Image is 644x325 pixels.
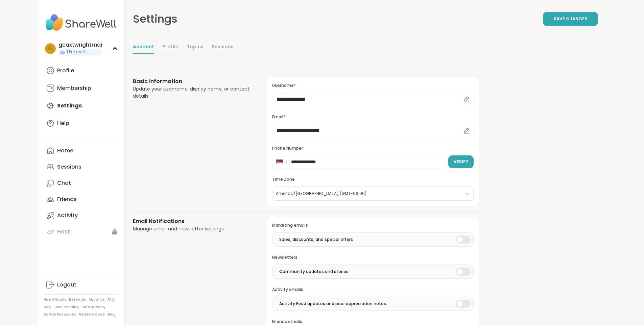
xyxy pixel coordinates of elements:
[57,163,81,171] div: Sessions
[272,83,473,89] h3: Username*
[272,177,473,182] h3: Time Zone
[58,41,102,49] div: gcaxtwrightmqi
[44,277,119,293] a: Logout
[108,312,116,317] a: Blog
[57,212,78,219] div: Activity
[57,67,74,74] div: Profile
[89,297,105,302] a: About Us
[133,41,154,54] a: Account
[44,207,119,224] a: Activity
[454,159,468,165] span: Verify
[54,305,79,309] a: Host Training
[44,297,66,302] a: How It Works
[48,44,53,53] span: g
[57,281,76,289] div: Logout
[133,85,251,100] div: Update your username, display name, or contact details
[57,84,91,92] div: Membership
[57,179,71,187] div: Chat
[81,305,105,309] a: Safety Policy
[212,41,234,54] a: Sessions
[133,225,251,232] div: Manage email and newsletter settings
[44,191,119,207] a: Friends
[279,269,349,275] span: Community updates and stories
[44,159,119,175] a: Sessions
[79,312,105,317] a: Redeem Code
[187,41,204,54] a: Topics
[67,49,88,55] span: 1 Pro credit
[44,312,76,317] a: Safety Resources
[44,11,119,34] img: ShareWell Nav Logo
[57,120,69,127] div: Help
[543,12,598,26] button: Save Changes
[44,62,119,79] a: Profile
[279,301,386,307] span: Activity Feed updates and peer appreciation notes
[448,155,474,168] button: Verify
[133,217,251,225] h3: Email Notifications
[133,77,251,85] h3: Basic Information
[272,114,473,120] h3: Email*
[162,41,178,54] a: Profile
[133,11,177,27] div: Settings
[44,175,119,191] a: Chat
[69,297,86,302] a: Referrals
[57,147,73,154] div: Home
[57,196,77,203] div: Friends
[44,224,119,240] a: Host
[272,223,473,228] h3: Marketing emails
[279,236,353,243] span: Sales, discounts, and special offers
[272,255,473,260] h3: Newsletters
[44,80,119,96] a: Membership
[44,115,119,131] a: Help
[57,228,70,235] div: Host
[272,319,473,325] h3: Friends emails
[44,305,52,309] a: Help
[272,287,473,293] h3: Activity emails
[272,146,473,151] h3: Phone Number
[44,143,119,159] a: Home
[554,16,587,22] span: Save Changes
[108,297,115,302] a: FAQ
